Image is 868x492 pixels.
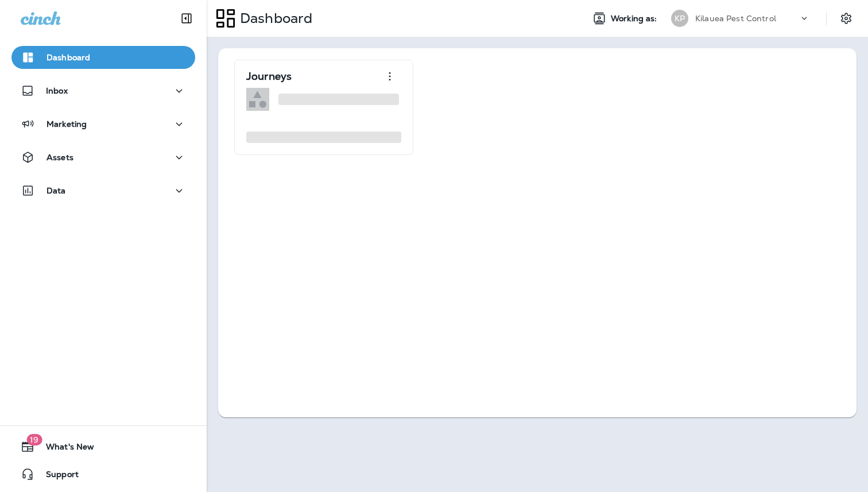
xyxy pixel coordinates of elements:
[46,186,66,195] p: Data
[34,442,94,456] span: What's New
[671,10,688,27] div: KP
[46,153,73,162] p: Assets
[11,435,195,458] button: 19What's New
[11,113,195,135] button: Marketing
[11,179,195,202] button: Data
[46,86,68,95] p: Inbox
[11,46,195,69] button: Dashboard
[235,10,312,27] p: Dashboard
[246,71,292,82] p: Journeys
[46,53,90,62] p: Dashboard
[836,8,857,29] button: Settings
[11,79,195,102] button: Inbox
[46,119,87,129] p: Marketing
[170,7,203,30] button: Collapse Sidebar
[26,434,42,445] span: 19
[34,470,79,483] span: Support
[611,14,660,24] span: Working as:
[695,14,776,23] p: Kilauea Pest Control
[11,463,195,486] button: Support
[11,146,195,169] button: Assets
